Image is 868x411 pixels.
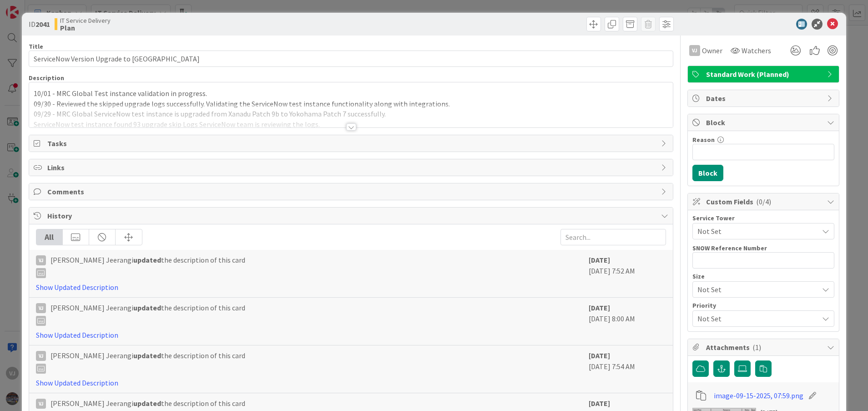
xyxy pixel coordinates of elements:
p: 09/30 - Reviewed the skipped upgrade logs successfully. Validating the ServiceNow test instance f... [34,99,669,109]
span: Not Set [697,226,818,237]
div: VJ [36,303,46,313]
span: IT Service Delivery [60,17,111,24]
span: Comments [47,186,657,197]
div: VJ [36,351,46,361]
a: Show Updated Description [36,330,118,340]
div: VJ [36,255,46,265]
div: Service Tower [692,215,834,221]
span: [PERSON_NAME] Jeerangi the description of this card [50,254,245,278]
span: History [47,210,657,221]
b: [DATE] [589,351,610,360]
b: Plan [60,24,111,31]
label: Reason [692,136,715,144]
div: All [36,229,63,245]
button: Block [692,165,723,181]
div: [DATE] 8:00 AM [589,302,666,340]
b: updated [133,255,161,264]
b: updated [133,399,161,408]
input: Search... [560,229,666,245]
span: Not Set [697,283,814,296]
span: Not Set [697,312,814,325]
span: Dates [706,93,823,104]
span: Block [706,117,823,128]
div: VJ [689,45,700,56]
label: Title [29,42,43,51]
b: [DATE] [589,399,610,408]
div: Priority [692,302,834,309]
span: Description [29,74,64,82]
span: Standard Work (Planned) [706,69,823,80]
b: updated [133,303,161,312]
a: image-09-15-2025, 07:59.png [714,390,803,401]
p: 10/01 - MRC Global Test instance validation in progress. [34,88,669,99]
b: 2041 [35,20,50,29]
span: Watchers [742,45,771,56]
span: Tasks [47,138,657,149]
div: Size [692,273,834,279]
span: ( 0/4 ) [756,197,771,206]
span: Links [47,162,657,173]
b: [DATE] [589,255,610,264]
span: ID [29,19,50,30]
div: VJ [36,399,46,409]
b: [DATE] [589,303,610,312]
a: Show Updated Description [36,283,118,292]
span: ( 1 ) [752,343,761,352]
b: updated [133,351,161,360]
label: SNOW Reference Number [692,244,767,252]
span: Custom Fields [706,196,823,207]
div: [DATE] 7:54 AM [589,350,666,388]
a: Show Updated Description [36,378,118,387]
span: Attachments [706,342,823,353]
span: Owner [702,45,722,56]
div: [DATE] 7:52 AM [589,254,666,293]
span: [PERSON_NAME] Jeerangi the description of this card [50,350,245,374]
span: [PERSON_NAME] Jeerangi the description of this card [50,302,245,326]
input: type card name here... [29,51,674,67]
